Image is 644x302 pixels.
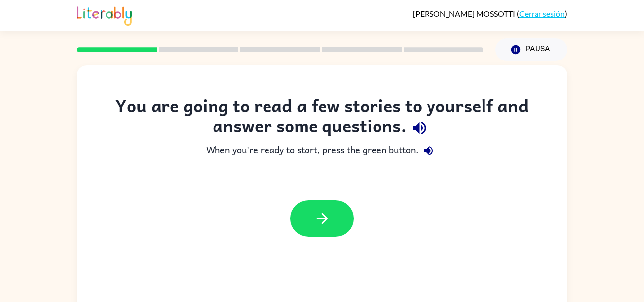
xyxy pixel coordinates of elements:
[77,4,132,26] img: Literably
[519,9,565,18] a: Cerrar sesión
[97,141,547,161] div: When you're ready to start, press the green button.
[97,95,547,141] div: You are going to read a few stories to yourself and answer some questions.
[413,9,517,18] span: [PERSON_NAME] MOSSOTTI
[413,9,567,18] div: ( )
[495,38,567,61] button: Pausa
